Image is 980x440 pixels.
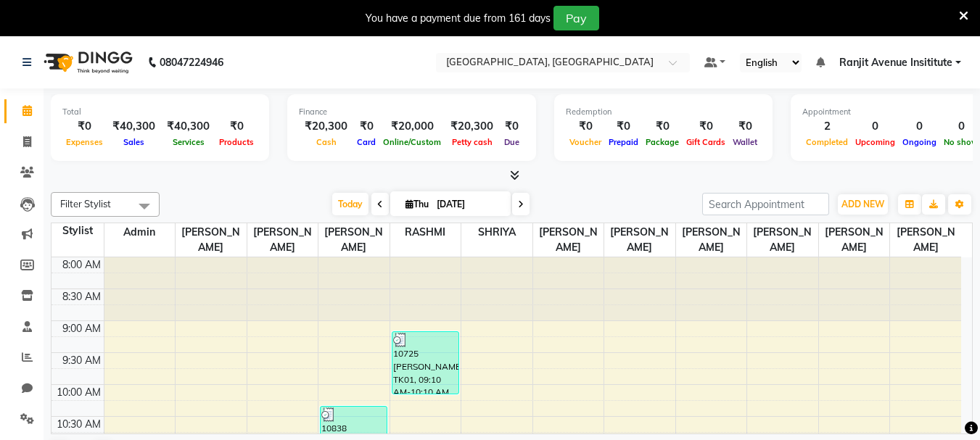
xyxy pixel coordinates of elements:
div: Finance [299,106,524,118]
span: Wallet [729,137,761,147]
b: 08047224946 [160,42,223,83]
span: Online/Custom [379,137,445,147]
span: [PERSON_NAME] [247,223,318,257]
div: ₹40,300 [107,118,161,135]
span: Upcoming [852,137,899,147]
span: [PERSON_NAME] [819,223,890,257]
span: [PERSON_NAME] [676,223,747,257]
span: RASHMI [390,223,461,241]
div: 0 [899,118,940,135]
div: 9:00 AM [59,321,104,336]
div: ₹0 [642,118,683,135]
img: logo [37,42,136,83]
span: [PERSON_NAME] [533,223,604,257]
div: 10725 [PERSON_NAME], TK01, 09:10 AM-10:10 AM, MAKEUP- ADVANCE [392,332,458,394]
span: Petty cash [448,137,496,147]
div: ₹20,300 [445,118,499,135]
span: [PERSON_NAME] [747,223,818,257]
div: ₹0 [605,118,642,135]
span: Ranjit Avenue Insititute [839,55,952,70]
div: 8:30 AM [59,289,104,304]
div: Total [62,106,258,118]
span: Gift Cards [683,137,729,147]
input: 2025-09-04 [432,194,505,215]
span: Due [501,137,523,147]
span: Cash [313,137,340,147]
div: 10:30 AM [54,417,104,432]
div: ₹0 [353,118,379,135]
span: Today [332,193,368,215]
input: Search Appointment [702,193,829,215]
div: ₹20,300 [299,118,353,135]
span: SHRIYA [461,223,532,241]
div: ₹0 [566,118,605,135]
span: Thu [402,199,432,209]
div: 10:00 AM [54,385,104,400]
span: Expenses [62,137,107,147]
span: Card [353,137,379,147]
span: Package [642,137,683,147]
span: [PERSON_NAME] [890,223,961,257]
div: ₹20,000 [379,118,445,135]
span: Prepaid [605,137,642,147]
div: Redemption [566,106,761,118]
span: Admin [104,223,176,241]
div: Stylist [52,223,104,238]
div: 2 [802,118,852,135]
span: Services [169,137,208,147]
div: 0 [852,118,899,135]
div: ₹0 [683,118,729,135]
span: Voucher [566,137,605,147]
span: Sales [120,137,148,147]
span: [PERSON_NAME] [604,223,675,257]
span: Filter Stylist [60,198,111,209]
div: 8:00 AM [59,257,104,273]
span: Ongoing [899,137,940,147]
div: ₹0 [499,118,524,135]
span: [PERSON_NAME] [318,223,390,257]
div: ₹40,300 [161,118,215,135]
span: ADD NEW [841,199,884,209]
div: ₹0 [62,118,107,135]
button: ADD NEW [838,194,888,215]
button: Pay [553,6,599,30]
div: 9:30 AM [59,353,104,368]
span: Completed [802,137,852,147]
div: ₹0 [729,118,761,135]
span: Products [215,137,258,147]
span: [PERSON_NAME] [176,223,247,257]
div: ₹0 [215,118,258,135]
div: You have a payment due from 161 days [366,11,551,26]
